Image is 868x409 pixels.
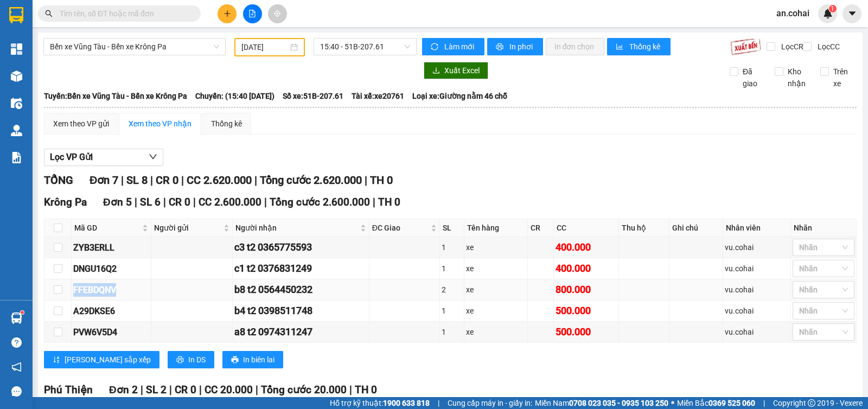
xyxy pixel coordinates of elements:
span: | [264,196,267,208]
span: bar-chart [616,43,625,52]
img: 9k= [730,38,761,55]
span: printer [496,43,505,52]
sup: 1 [829,5,837,12]
span: caret-down [847,9,857,18]
th: SL [440,219,464,237]
span: Đơn 2 [109,384,138,396]
span: ĐC Giao [372,222,429,234]
span: Làm mới [444,41,476,53]
span: TỔNG [44,174,73,187]
div: vu.cohai [725,305,789,317]
div: a8 t2 0974311247 [234,324,367,340]
span: | [365,174,367,187]
span: Tổng cước 2.600.000 [270,196,370,208]
button: file-add [243,4,262,23]
span: | [121,174,124,187]
span: Krông Pa [44,196,87,208]
div: DNGU16Q2 [73,262,149,276]
span: TH 0 [378,196,400,208]
div: 500.000 [556,303,617,318]
th: Tên hàng [464,219,528,237]
div: 800.000 [556,282,617,297]
span: | [141,384,143,396]
button: In đơn chọn [546,38,605,55]
div: Xem theo VP nhận [129,118,192,130]
span: 1 [831,5,834,12]
span: In biên lai [243,354,275,366]
b: Tuyến: Bến xe Vũng Tàu - Bến xe Krông Pa [44,92,187,100]
img: warehouse-icon [11,71,22,82]
span: Người gửi [154,222,221,234]
div: 1 [442,326,462,338]
span: SL 2 [146,384,167,396]
span: CC 20.000 [205,384,253,396]
span: Xuất Excel [444,65,480,76]
button: printerIn biên lai [222,351,283,368]
span: Lọc VP Gửi [50,150,93,164]
span: plus [224,10,231,17]
div: 1 [442,263,462,274]
div: xe [466,284,526,296]
span: search [45,10,53,17]
span: Đơn 7 [90,174,118,187]
span: Miền Bắc [677,397,755,409]
span: Số xe: 51B-207.61 [283,90,343,102]
span: | [349,384,352,396]
strong: 0708 023 035 - 0935 103 250 [569,399,668,407]
div: 2 [442,284,462,296]
div: vu.cohai [725,326,789,338]
span: | [181,174,184,187]
button: printerIn DS [168,351,214,368]
div: xe [466,326,526,338]
span: Tài xế: xe20761 [352,90,404,102]
img: icon-new-feature [823,9,833,18]
th: Thu hộ [619,219,669,237]
span: Phú Thiện [44,384,93,396]
span: aim [273,10,281,17]
span: Lọc CC [813,41,841,53]
span: question-circle [11,337,22,348]
span: Người nhận [235,222,358,234]
div: b8 t2 0564450232 [234,282,367,297]
span: an.cohai [768,7,818,20]
span: CC 2.600.000 [199,196,261,208]
span: | [438,397,439,409]
button: aim [268,4,287,23]
sup: 1 [21,311,24,314]
th: CC [554,219,619,237]
div: 1 [442,241,462,253]
img: solution-icon [11,152,22,163]
button: printerIn phơi [487,38,543,55]
button: syncLàm mới [422,38,484,55]
button: sort-ascending[PERSON_NAME] sắp xếp [44,351,159,368]
div: vu.cohai [725,241,789,253]
span: Tổng cước 20.000 [261,384,347,396]
div: b4 t2 0398511748 [234,303,367,318]
span: Miền Nam [535,397,668,409]
div: xe [466,241,526,253]
div: 1 [442,305,462,317]
span: message [11,386,22,397]
span: | [254,174,257,187]
span: copyright [808,399,815,407]
img: dashboard-icon [11,43,22,55]
span: printer [231,356,239,365]
div: c1 t2 0376831249 [234,261,367,276]
span: | [135,196,137,208]
img: warehouse-icon [11,98,22,109]
span: 15:40 - 51B-207.61 [320,39,410,55]
button: Lọc VP Gửi [44,149,163,166]
td: FFEBDQNV [72,279,151,301]
div: FFEBDQNV [73,283,149,297]
span: sort-ascending [53,356,60,365]
span: | [193,196,196,208]
span: down [149,152,157,161]
button: plus [218,4,237,23]
td: ZYB3ERLL [72,237,151,258]
img: warehouse-icon [11,125,22,136]
span: In DS [188,354,206,366]
div: Nhãn [794,222,853,234]
span: | [150,174,153,187]
button: bar-chartThống kê [607,38,671,55]
span: | [163,196,166,208]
